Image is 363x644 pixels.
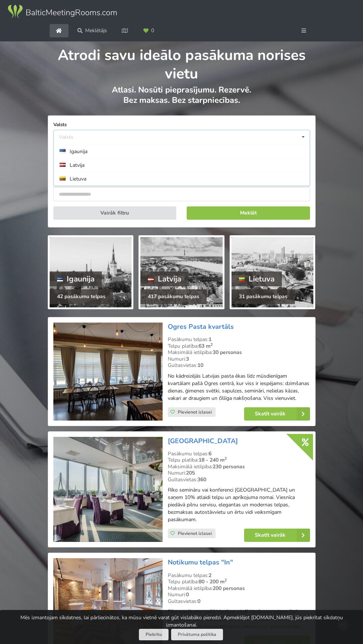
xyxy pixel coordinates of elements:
div: Maksimālā ietilpība: [168,585,310,592]
div: Numuri: [168,356,310,363]
a: Igaunija 42 pasākumu telpas [48,235,134,309]
strong: 63 m [199,343,213,350]
a: Notikumu telpas "In" [168,558,233,567]
div: Latvija [54,158,310,172]
div: Numuri: [168,470,310,476]
div: Gultasvietas: [168,598,310,605]
sup: 2 [224,456,227,461]
label: Valsts [53,121,310,128]
strong: 18 - 240 m [199,456,227,463]
div: Numuri: [168,591,310,598]
sup: 2 [224,577,227,583]
a: Privātuma politika [171,629,223,640]
p: Atlasi. Nosūti pieprasījumu. Rezervē. Bez maksas. Bez starpniecības. [48,85,316,113]
div: Lietuva [232,272,282,286]
div: Telpu platība: [168,457,310,463]
strong: 10 [197,362,203,369]
div: Igaunija [54,145,310,158]
img: Viesnīca | Rīga | Riga Islande Hotel [53,437,163,542]
strong: 0 [197,598,200,605]
div: 42 pasākumu telpas [50,289,113,304]
div: Maksimālā ietilpība: [168,349,310,356]
p: Rīko pasākumu pašā Vecrīgas sirdī! Notikumu telpas "In" piedāvā telpas 2 stāvos, plašu vasaras te... [168,608,310,630]
div: 31 pasākumu telpas [232,289,295,304]
p: No kādreizējās Latvijas pasta ēkas līdz mūsdienīgam kvartālam pašā Ogres centrā, kur viss ir iesp... [168,372,310,402]
div: Valsts [59,134,73,140]
strong: 80 - 200 m [199,578,227,585]
h1: Atrodi savu ideālo pasākuma norises vietu [48,41,316,83]
a: Skatīt vairāk [244,529,310,542]
strong: 3 [186,355,189,363]
strong: 205 [186,469,195,476]
strong: 230 personas [213,463,245,470]
div: Gultasvietas: [168,476,310,483]
span: Pievienot izlasei [178,530,212,536]
div: Gultasvietas: [168,362,310,369]
span: 0 [151,28,154,33]
strong: 0 [186,591,189,598]
strong: 360 [197,476,206,483]
strong: 30 personas [213,349,242,356]
a: Ogres Pasta kvartāls [168,322,234,331]
div: Pasākumu telpas: [168,336,310,343]
div: Telpu platība: [168,579,310,585]
div: 417 pasākumu telpas [140,289,207,304]
a: Meklētājs [72,24,112,37]
div: Latvija [140,272,189,286]
button: Meklēt [187,206,310,220]
div: Telpu platība: [168,343,310,350]
strong: 1 [209,336,212,343]
div: Lietuva [54,172,310,186]
p: Rīko semināru vai konferenci [GEOGRAPHIC_DATA] un saņem 10% atlaidi telpu un aprīkojuma nomai. Vi... [168,486,310,523]
strong: 6 [209,450,212,457]
button: Vairāk filtru [53,206,177,220]
div: Igaunija [50,272,102,286]
div: Pasākumu telpas: [168,451,310,457]
a: Lietuva 31 pasākumu telpas [230,235,316,309]
img: Baltic Meeting Rooms [7,4,118,19]
img: Svinību telpa | Ogre | Ogres Pasta kvartāls [53,323,163,421]
div: Pasākumu telpas: [168,572,310,579]
a: Skatīt vairāk [244,407,310,421]
sup: 2 [210,342,213,347]
button: Piekrītu [139,629,169,640]
a: [GEOGRAPHIC_DATA] [168,436,238,445]
a: Latvija 417 pasākumu telpas [139,235,224,309]
span: Pievienot izlasei [178,409,212,415]
strong: 200 personas [213,585,245,592]
div: Maksimālā ietilpība: [168,463,310,470]
strong: 2 [209,572,212,579]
